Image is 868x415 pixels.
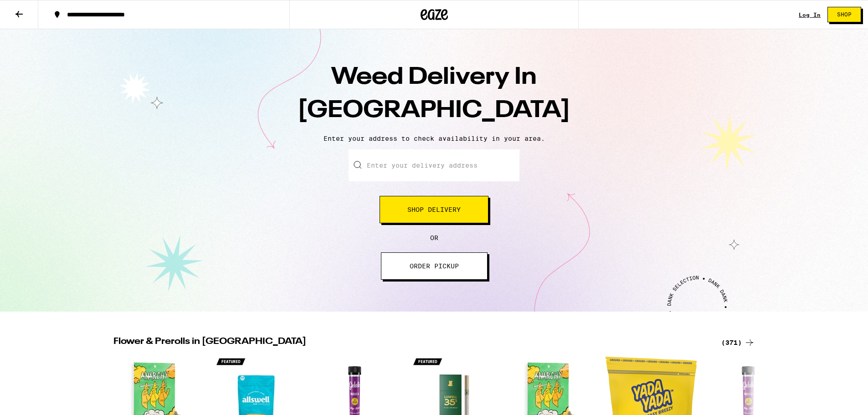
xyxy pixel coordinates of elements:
[275,61,594,128] h1: Weed Delivery In
[349,149,519,181] input: Enter your delivery address
[721,337,755,348] a: (371)
[430,234,438,241] span: OR
[821,7,868,22] a: Shop
[799,12,821,18] a: Log In
[298,99,570,123] span: [GEOGRAPHIC_DATA]
[837,12,852,17] span: Shop
[407,206,461,213] span: Shop Delivery
[827,7,861,22] button: Shop
[380,196,488,223] button: Shop Delivery
[410,263,459,269] span: ORDER PICKUP
[381,252,488,280] button: ORDER PICKUP
[9,135,859,142] p: Enter your address to check availability in your area.
[113,337,710,348] h2: Flower & Prerolls in [GEOGRAPHIC_DATA]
